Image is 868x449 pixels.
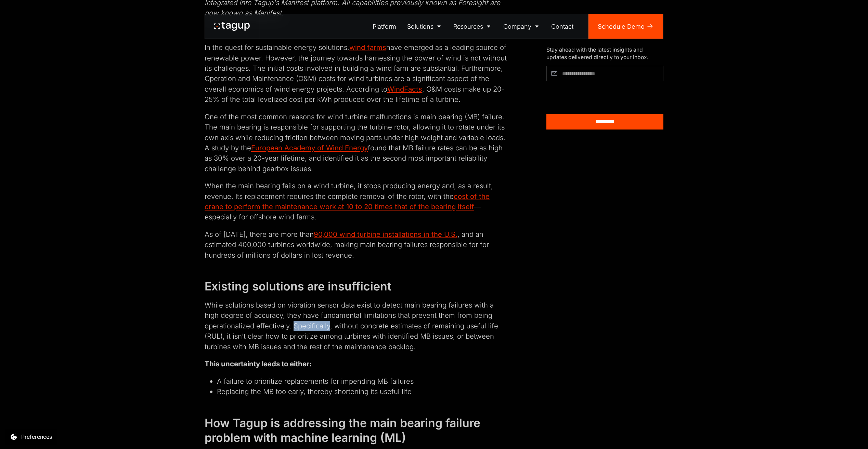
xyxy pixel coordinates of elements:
div: Resources [453,22,483,31]
a: Resources [448,14,498,39]
p: While solutions based on vibration sensor data exist to detect main bearing failures with a high ... [205,300,509,352]
a: Platform [367,14,402,39]
a: Solutions [402,14,448,39]
li: A failure to prioritize replacements for impending MB failures [217,376,509,386]
li: Replacing the MB too early, thereby shortening its useful life [217,386,509,397]
a: WindFacts [387,85,422,93]
p: One of the most common reasons for wind turbine malfunctions is main bearing (MB) failure. The ma... [205,112,509,174]
p: In the quest for sustainable energy solutions, have emerged as a leading source of renewable powe... [205,42,509,105]
p: As of [DATE], there are more than , and an estimated 400,000 turbines worldwide, making main bear... [205,229,509,260]
div: Schedule Demo [598,22,645,31]
div: Platform [373,22,396,31]
div: Stay ahead with the latest insights and updates delivered directly to your inbox. [546,46,663,61]
iframe: reCAPTCHA [546,84,626,105]
a: Company [498,14,546,39]
a: European Academy of Wind Energy [251,144,368,152]
div: Company [503,22,531,31]
a: Schedule Demo [588,14,663,39]
p: When the main bearing fails on a wind turbine, it stops producing energy and, as a result, revenu... [205,181,509,222]
div: Contact [551,22,573,31]
form: Article Subscribe [546,66,663,130]
a: 90,000 wind turbine installations in the U.S. [314,230,457,239]
h2: Existing solutions are insufficient [205,279,509,294]
div: Solutions [407,22,433,31]
h2: How Tagup is addressing the main bearing failure problem with machine learning (ML) [205,416,509,446]
a: Contact [546,14,579,39]
div: Preferences [21,433,52,441]
strong: This uncertainty leads to either: [205,359,312,368]
a: wind farms [349,43,386,52]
